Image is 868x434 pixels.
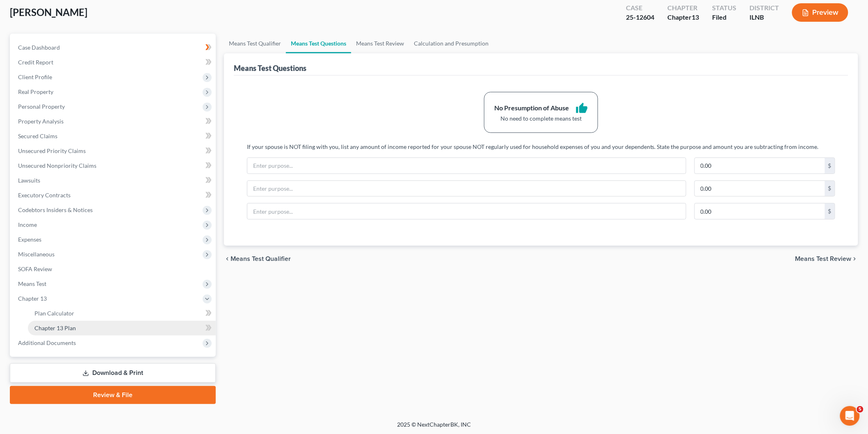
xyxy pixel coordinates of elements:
[11,173,216,188] a: Lawsuits
[825,203,835,219] div: $
[11,158,216,173] a: Unsecured Nonpriority Claims
[840,406,860,426] iframe: Intercom live chat
[247,181,686,196] input: Enter purpose...
[18,295,47,302] span: Chapter 13
[10,363,216,383] a: Download & Print
[792,3,848,22] button: Preview
[18,103,65,110] span: Personal Property
[626,13,654,22] div: 25-12604
[494,103,569,113] div: No Presumption of Abuse
[11,129,216,144] a: Secured Claims
[667,3,699,13] div: Chapter
[18,206,93,213] span: Codebtors Insiders & Notices
[695,181,825,196] input: 0.00
[34,310,74,317] span: Plan Calculator
[749,13,779,22] div: ILNB
[667,13,699,22] div: Chapter
[10,6,87,18] span: [PERSON_NAME]
[626,3,654,13] div: Case
[18,236,41,243] span: Expenses
[712,13,736,22] div: Filed
[18,44,60,51] span: Case Dashboard
[247,158,686,174] input: Enter purpose...
[286,34,351,53] a: Means Test Questions
[18,265,52,272] span: SOFA Review
[11,40,216,55] a: Case Dashboard
[18,118,64,125] span: Property Analysis
[857,406,863,413] span: 5
[11,144,216,158] a: Unsecured Priority Claims
[494,114,588,123] div: No need to complete means test
[18,132,57,139] span: Secured Claims
[28,306,216,321] a: Plan Calculator
[18,251,55,258] span: Miscellaneous
[224,34,286,53] a: Means Test Qualifier
[795,256,852,262] span: Means Test Review
[712,3,736,13] div: Status
[351,34,409,53] a: Means Test Review
[825,158,835,174] div: $
[28,321,216,336] a: Chapter 13 Plan
[11,262,216,276] a: SOFA Review
[224,256,291,262] button: chevron_left Means Test Qualifier
[247,143,835,151] p: If your spouse is NOT filing with you, list any amount of income reported for your spouse NOT reg...
[10,386,216,404] a: Review & File
[18,177,40,184] span: Lawsuits
[852,256,858,262] i: chevron_right
[18,280,46,287] span: Means Test
[34,324,76,331] span: Chapter 13 Plan
[18,162,96,169] span: Unsecured Nonpriority Claims
[18,73,52,80] span: Client Profile
[695,158,825,174] input: 0.00
[18,88,53,95] span: Real Property
[234,63,306,73] div: Means Test Questions
[825,181,835,196] div: $
[692,13,699,21] span: 13
[18,221,37,228] span: Income
[18,339,76,346] span: Additional Documents
[695,203,825,219] input: 0.00
[11,188,216,203] a: Executory Contracts
[18,192,71,199] span: Executory Contracts
[749,3,779,13] div: District
[576,102,588,114] i: thumb_up
[18,59,53,66] span: Credit Report
[224,256,231,262] i: chevron_left
[247,203,686,219] input: Enter purpose...
[231,256,291,262] span: Means Test Qualifier
[11,114,216,129] a: Property Analysis
[795,256,858,262] button: Means Test Review chevron_right
[18,147,86,154] span: Unsecured Priority Claims
[409,34,493,53] a: Calculation and Presumption
[11,55,216,70] a: Credit Report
